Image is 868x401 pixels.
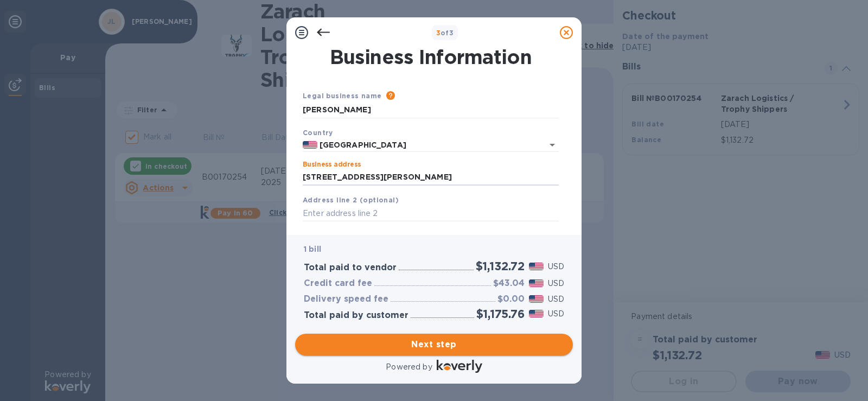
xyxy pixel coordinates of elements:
h3: Credit card fee [304,278,372,289]
h1: Business Information [301,46,561,68]
img: USD [529,310,544,317]
img: USD [529,295,544,303]
button: Open [545,137,560,152]
span: Next step [304,338,564,351]
h3: $43.04 [493,278,525,289]
h3: Total paid to vendor [304,263,397,273]
img: USD [529,263,544,270]
b: 1 bill [304,245,321,253]
h2: $1,132.72 [476,259,525,273]
input: Enter address [303,169,559,186]
input: Enter address line 2 [303,206,559,222]
img: USD [529,279,544,287]
img: US [303,141,317,149]
input: Enter legal business name [303,102,559,118]
b: of 3 [436,29,454,37]
span: 3 [436,29,441,37]
h2: $1,175.76 [476,307,525,321]
b: Address line 2 (optional) [303,196,399,204]
p: USD [548,308,564,320]
p: USD [548,261,564,272]
h3: $0.00 [497,294,525,304]
p: USD [548,278,564,289]
img: Logo [437,360,482,373]
b: Legal business name [303,92,382,100]
h3: Delivery speed fee [304,294,388,304]
input: Select country [317,138,528,152]
p: Powered by [386,361,432,373]
b: Country [303,129,333,137]
button: Next step [295,334,573,355]
label: Business address [303,162,361,168]
p: USD [548,294,564,305]
h3: Total paid by customer [304,310,409,321]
